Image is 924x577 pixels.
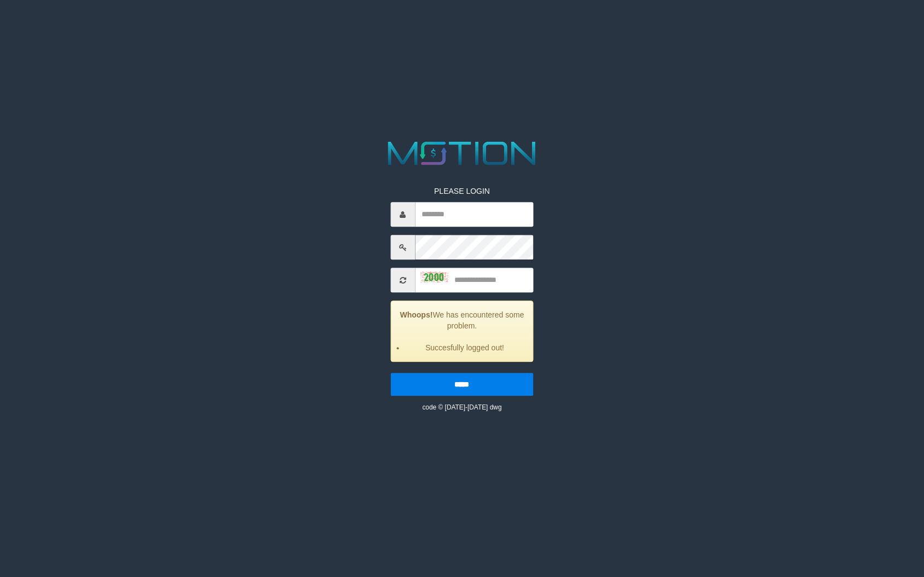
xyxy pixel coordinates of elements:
strong: Whoops! [400,310,433,319]
div: We has encountered some problem. [390,301,534,362]
small: code © [DATE]-[DATE] dwg [422,403,501,411]
p: PLEASE LOGIN [390,186,534,197]
li: Succesfully logged out! [405,342,525,353]
img: captcha [420,272,448,282]
img: MOTION_logo.png [381,137,543,169]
